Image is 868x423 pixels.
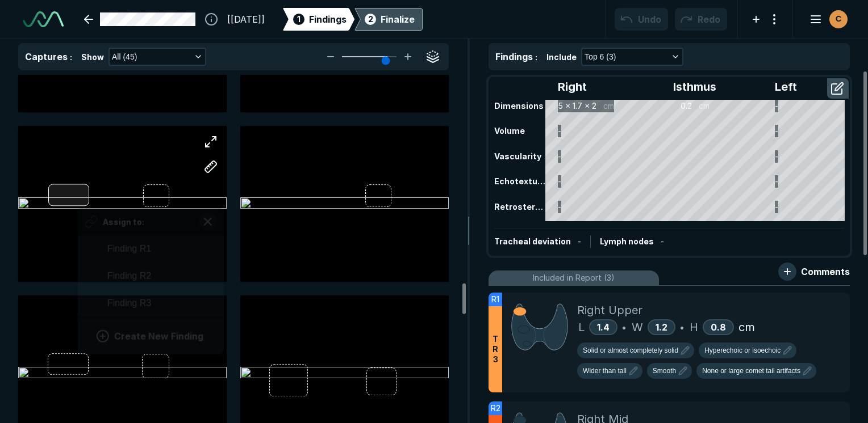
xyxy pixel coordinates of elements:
[91,325,210,348] button: Create New Finding
[70,52,72,62] span: :
[309,12,347,26] span: Findings
[675,8,727,31] button: Redo
[495,51,533,62] span: Findings
[546,51,577,63] span: Include
[78,235,224,263] button: Finding R1
[107,297,151,310] span: Finding R3
[491,402,500,414] span: R2
[632,319,643,336] span: W
[227,12,265,26] span: [[DATE]]
[533,272,615,284] span: Included in Report (3)
[653,366,676,376] span: Smooth
[577,302,642,319] span: Right Upper
[704,345,781,356] span: Hyperechoic or isoechoic
[283,8,354,31] div: 1Findings
[583,366,627,376] span: Wider than tall
[354,8,423,31] div: 2Finalize
[680,320,684,334] span: •
[702,366,800,376] span: None or large comet tail artifacts
[78,263,224,290] button: Finding R2
[103,215,144,227] span: Assign to:
[738,319,755,336] span: cm
[656,322,667,333] span: 1.2
[489,293,850,392] li: R1TR3Right UpperL1.4•W1.2•H0.8cm
[597,322,610,333] span: 1.4
[491,293,499,306] span: R1
[578,319,585,336] span: L
[622,320,626,334] span: •
[801,265,850,278] span: Comments
[585,50,616,63] span: Top 6 (3)
[511,302,568,352] img: h2PR19lsAAAAASUVORK5CYII=
[81,51,104,63] span: Show
[583,345,678,356] span: Solid or almost completely solid
[535,52,537,62] span: :
[600,236,654,246] span: Lymph nodes
[711,322,726,333] span: 0.8
[107,242,151,256] span: Finding R1
[78,290,224,317] button: Finding R3
[107,269,151,283] span: Finding R2
[368,13,373,25] span: 2
[494,236,571,246] span: Tracheal deviation
[25,51,68,62] span: Captures
[578,236,581,246] span: -
[690,319,698,336] span: H
[836,13,841,25] span: C
[297,13,301,25] span: 1
[23,11,64,27] img: See-Mode Logo
[381,12,415,26] div: Finalize
[802,8,850,31] button: avatar-name
[661,236,664,246] span: -
[615,8,668,31] button: Undo
[829,10,848,28] div: avatar-name
[18,7,68,32] a: See-Mode Logo
[112,50,137,63] span: All (45)
[493,334,498,365] span: T R 3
